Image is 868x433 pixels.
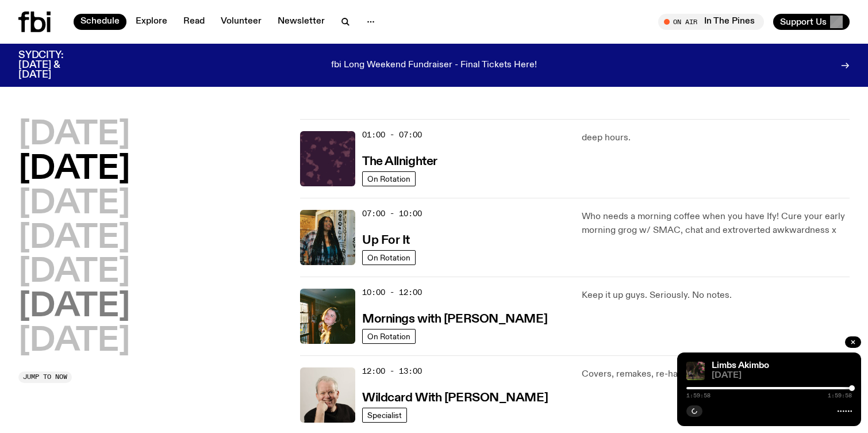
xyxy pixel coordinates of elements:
span: Specialist [367,411,402,420]
span: 1:59:58 [686,393,710,398]
span: Support Us [780,17,827,27]
a: The Allnighter [362,154,437,168]
img: Ify - a Brown Skin girl with black braided twists, looking up to the side with her tongue stickin... [300,210,355,265]
span: 1:59:58 [828,393,852,398]
button: [DATE] [18,188,130,220]
a: Explore [129,14,174,30]
span: On Rotation [367,254,410,262]
button: [DATE] [18,223,130,255]
button: [DATE] [18,119,130,151]
a: Specialist [362,408,407,423]
button: [DATE] [18,154,130,186]
img: Jackson sits at an outdoor table, legs crossed and gazing at a black and brown dog also sitting a... [686,362,705,380]
span: On Rotation [367,332,410,341]
a: Read [176,14,212,30]
p: Who needs a morning coffee when you have Ify! Cure your early morning grog w/ SMAC, chat and extr... [582,210,850,237]
h3: Up For It [362,235,410,247]
a: Up For It [362,232,410,247]
h3: The Allnighter [362,156,437,168]
h3: Mornings with [PERSON_NAME] [362,313,547,325]
a: Limbs Akimbo [712,361,769,370]
a: On Rotation [362,329,416,344]
button: [DATE] [18,256,130,289]
p: fbi Long Weekend Fundraiser - Final Tickets Here! [331,60,537,71]
button: On AirIn The Pines [658,14,764,30]
span: 10:00 - 12:00 [362,287,422,298]
a: Schedule [74,14,126,30]
button: Support Us [773,14,850,30]
span: 12:00 - 13:00 [362,366,422,377]
p: Covers, remakes, re-hashes + all things borrowed and stolen. [582,367,850,381]
img: Freya smiles coyly as she poses for the image. [300,289,355,344]
button: Jump to now [18,371,72,383]
a: On Rotation [362,250,416,265]
span: On Rotation [367,175,410,183]
span: [DATE] [712,371,852,380]
button: [DATE] [18,325,130,358]
a: Newsletter [271,14,332,30]
h3: SYDCITY: [DATE] & [DATE] [18,51,92,80]
p: deep hours. [582,131,850,145]
a: Wildcard With [PERSON_NAME] [362,390,548,404]
a: On Rotation [362,171,416,186]
button: [DATE] [18,291,130,323]
a: Mornings with [PERSON_NAME] [362,311,547,325]
h3: Wildcard With [PERSON_NAME] [362,392,548,404]
span: 07:00 - 10:00 [362,208,422,219]
span: Jump to now [23,374,67,380]
a: Volunteer [214,14,268,30]
p: Keep it up guys. Seriously. No notes. [582,289,850,302]
img: Stuart is smiling charmingly, wearing a black t-shirt against a stark white background. [300,367,355,423]
span: 01:00 - 07:00 [362,129,422,140]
